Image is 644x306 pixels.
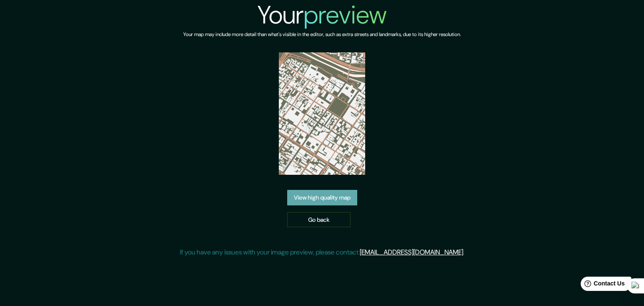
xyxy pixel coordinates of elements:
[287,212,351,228] a: Go back
[569,273,635,297] iframe: Help widget launcher
[287,190,357,205] a: View high quality map
[180,247,465,257] p: If you have any issues with your image preview, please contact .
[183,30,461,39] h6: Your map may include more detail than what's visible in the editor, such as extra streets and lan...
[360,248,463,257] a: [EMAIL_ADDRESS][DOMAIN_NAME]
[279,52,366,175] img: created-map-preview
